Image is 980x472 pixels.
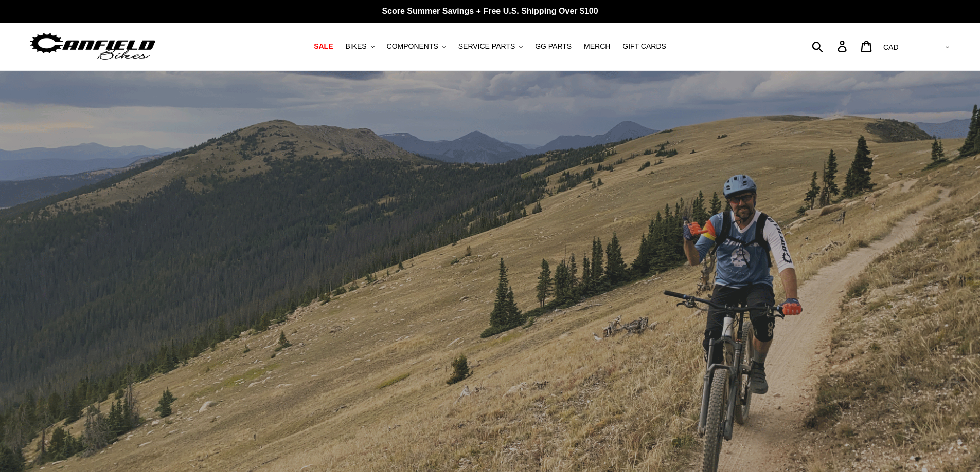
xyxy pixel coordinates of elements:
[340,40,379,53] button: BIKES
[314,42,333,51] span: SALE
[622,42,666,51] span: GIFT CARDS
[817,35,844,58] input: Search
[345,42,366,51] span: BIKES
[584,42,610,51] span: MERCH
[535,42,572,51] span: GG PARTS
[387,42,438,51] span: COMPONENTS
[458,42,515,51] span: SERVICE PARTS
[309,40,338,53] a: SALE
[530,40,577,53] a: GG PARTS
[579,40,615,53] a: MERCH
[28,30,157,63] img: Canfield Bikes
[617,40,671,53] a: GIFT CARDS
[382,40,451,53] button: COMPONENTS
[453,40,528,53] button: SERVICE PARTS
